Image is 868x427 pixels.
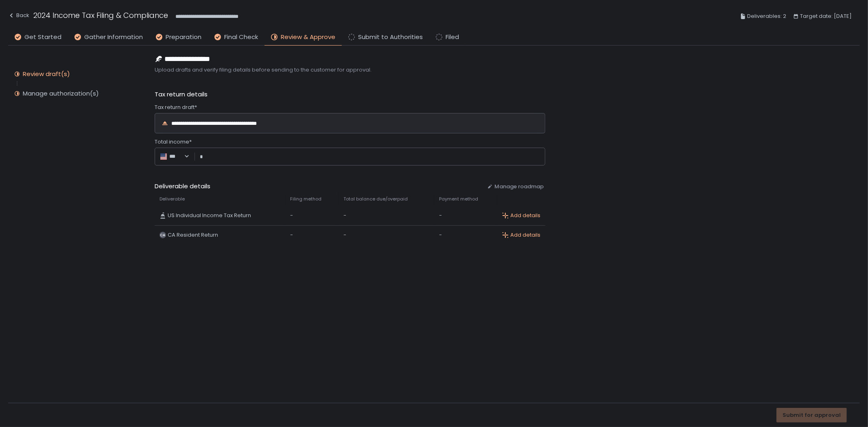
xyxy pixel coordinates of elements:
[291,196,322,202] span: Filing method
[343,231,346,239] span: -
[166,33,201,42] span: Preparation
[291,231,334,239] div: -
[446,33,459,42] span: Filed
[168,212,251,219] span: US Individual Income Tax Return
[155,66,545,74] span: Upload drafts and verify filing details before sending to the customer for approval.
[155,90,208,99] span: Tax return details
[343,196,408,202] span: Total balance due/overpaid
[84,33,143,42] span: Gather Information
[23,70,70,78] div: Review draft(s)
[160,196,185,202] span: Deliverable
[155,104,197,111] span: Tax return draft*
[439,196,478,202] span: Payment method
[281,33,335,42] span: Review & Approve
[8,10,29,23] button: Back
[33,10,168,21] h1: 2024 Income Tax Filing & Compliance
[487,183,544,190] button: Manage roadmap
[343,212,346,219] span: -
[8,11,29,20] div: Back
[155,182,481,191] span: Deliverable details
[155,138,192,146] span: Total income*
[800,11,852,21] span: Target date: [DATE]
[224,33,258,42] span: Final Check
[180,152,184,161] input: Search for option
[747,11,786,21] span: Deliverables: 2
[291,212,334,219] div: -
[502,231,540,239] button: Add details
[358,33,423,42] span: Submit to Authorities
[439,212,442,219] span: -
[24,33,61,42] span: Get Started
[494,183,544,190] span: Manage roadmap
[439,231,442,239] span: -
[502,212,540,219] button: Add details
[23,89,99,98] div: Manage authorization(s)
[168,231,218,239] span: CA Resident Return
[160,152,190,161] div: Search for option
[160,233,166,237] text: CA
